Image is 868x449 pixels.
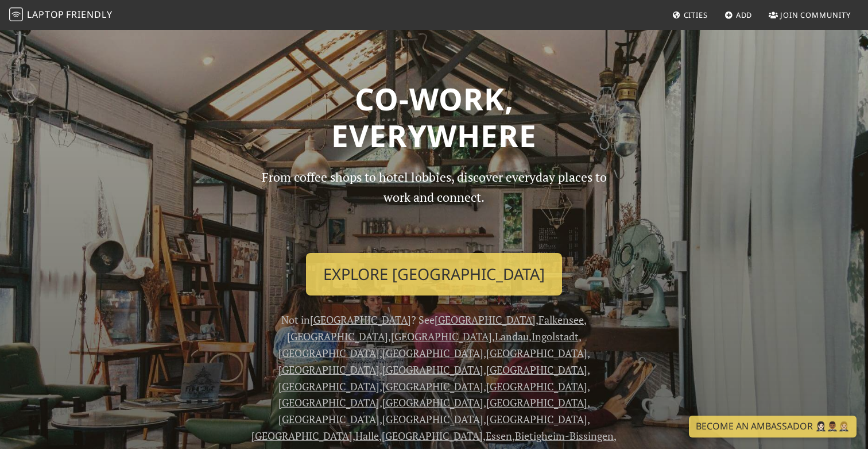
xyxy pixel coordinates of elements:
a: [GEOGRAPHIC_DATA] [382,429,483,443]
a: Cities [668,5,712,25]
span: Friendly [66,8,112,21]
p: From coffee shops to hotel lobbies, discover everyday places to work and connect. [251,167,617,244]
h1: Co-work, Everywhere [62,80,806,153]
a: [GEOGRAPHIC_DATA] [310,313,411,327]
a: Falkensee [538,313,584,327]
a: Explore [GEOGRAPHIC_DATA] [306,253,562,296]
a: Bietigheim-Bissingen [515,429,614,443]
a: [GEOGRAPHIC_DATA] [382,346,483,360]
a: Essen [486,429,512,443]
a: Landau [495,329,529,343]
a: [GEOGRAPHIC_DATA] [382,396,483,409]
a: Ingolstadt [532,329,579,343]
a: [GEOGRAPHIC_DATA] [382,363,483,377]
a: [GEOGRAPHIC_DATA] [278,396,379,409]
a: [GEOGRAPHIC_DATA] [486,379,587,393]
a: [GEOGRAPHIC_DATA] [278,379,379,393]
img: LaptopFriendly [9,7,23,21]
a: Add [720,5,757,25]
span: Cities [684,10,708,20]
span: Join Community [780,10,851,20]
a: [GEOGRAPHIC_DATA] [251,429,352,443]
a: [GEOGRAPHIC_DATA] [278,346,379,360]
a: [GEOGRAPHIC_DATA] [486,396,587,409]
a: Become an Ambassador 🤵🏻‍♀️🤵🏾‍♂️🤵🏼‍♀️ [689,416,857,438]
a: [GEOGRAPHIC_DATA] [382,412,483,426]
a: Halle [355,429,379,443]
a: [GEOGRAPHIC_DATA] [391,329,492,343]
a: [GEOGRAPHIC_DATA] [435,313,536,327]
span: Add [736,10,753,20]
a: [GEOGRAPHIC_DATA] [278,412,379,426]
a: [GEOGRAPHIC_DATA] [382,379,483,393]
a: [GEOGRAPHIC_DATA] [486,363,587,377]
a: [GEOGRAPHIC_DATA] [486,412,587,426]
a: [GEOGRAPHIC_DATA] [278,363,379,377]
a: Join Community [764,5,855,25]
span: Laptop [27,8,64,21]
a: LaptopFriendly LaptopFriendly [9,5,113,25]
a: [GEOGRAPHIC_DATA] [287,329,388,343]
a: [GEOGRAPHIC_DATA] [486,346,587,360]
